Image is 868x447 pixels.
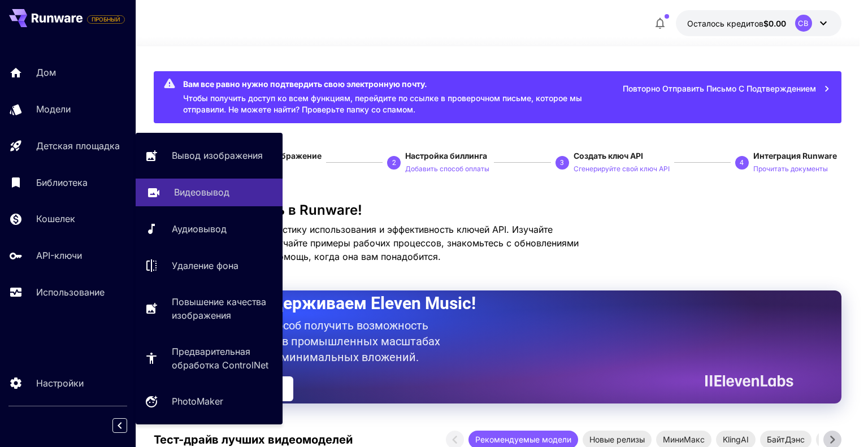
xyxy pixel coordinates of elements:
[753,164,828,173] font: Прочитать документы
[154,224,579,262] font: Мгновенно проверяйте статистику использования и эффективность ключей API. Изучайте рекомендуемые ...
[92,16,120,23] font: ПРОБНЫЙ
[36,103,71,115] font: Модели
[723,435,749,444] font: KlingAI
[663,435,705,444] font: МиниМакс
[172,396,223,407] font: PhotoMaker
[36,250,82,261] font: API-ключи
[183,79,427,89] font: Вам все равно нужно подтвердить свою электронную почту.
[763,19,786,28] font: $0.00
[136,179,283,206] a: Видеовывод
[475,435,571,444] font: Рекомендуемые модели
[36,377,84,389] font: Настройки
[676,10,841,36] button: 0,00 долларов США
[154,433,353,446] font: Тест-драйв лучших видеомоделей
[112,418,127,433] button: Свернуть боковую панель
[405,151,487,160] font: Настройка биллинга
[87,12,125,26] span: Добавьте свою платежную карту, чтобы включить все функции платформы.
[36,140,120,151] font: Детская площадка
[182,293,476,313] font: Теперь поддерживаем Eleven Music!
[767,435,805,444] font: БайтДэнс
[36,67,56,78] font: Дом
[136,251,283,279] a: Удаление фона
[36,177,88,188] font: Библиотека
[172,223,227,235] font: Аудиовывод
[36,287,105,298] font: Использование
[623,84,816,93] font: Повторно отправить письмо с подтверждением
[136,388,283,415] a: PhotoMaker
[183,93,582,114] font: Чтобы получить доступ ко всем функциям, перейдите по ссылке в проверочном письме, которое мы отпр...
[36,213,75,224] font: Кошелек
[574,164,670,173] font: Сгенерируйте свой ключ API
[405,164,489,173] font: Добавить способ оплаты
[589,435,645,444] font: Новые релизы
[560,159,564,167] font: 3
[574,151,643,160] font: Создать ключ API
[136,215,283,243] a: Аудиовывод
[753,151,837,160] font: Интеграция Runware
[121,415,136,436] div: Свернуть боковую панель
[172,260,238,271] font: Удаление фона
[687,19,763,28] font: Осталось кредитов
[687,18,786,29] div: 0,00 долларов США
[392,159,396,167] font: 2
[740,159,744,167] font: 4
[182,319,440,364] font: Единственный способ получить возможность создавать музыку в промышленных масштабах от Eleven Labs...
[136,142,283,170] a: Вывод изображения
[136,288,283,329] a: Повышение качества изображения
[172,296,266,321] font: Повышение качества изображения
[172,150,263,161] font: Вывод изображения
[798,19,809,28] font: СВ
[174,186,229,198] font: Видеовывод
[172,346,268,371] font: Предварительная обработка ControlNet
[136,338,283,379] a: Предварительная обработка ControlNet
